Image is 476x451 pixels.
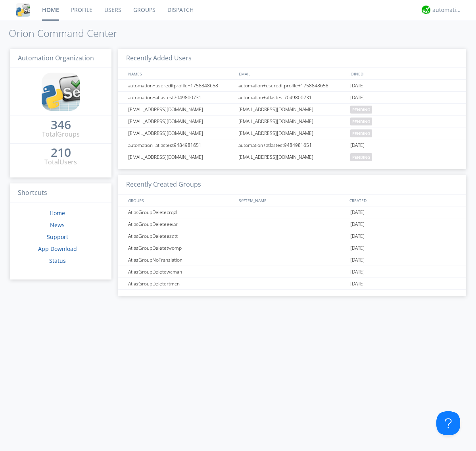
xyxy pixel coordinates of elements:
[118,278,466,290] a: AtlasGroupDeletertmcn[DATE]
[350,129,372,137] span: pending
[350,139,365,151] span: [DATE]
[50,209,65,217] a: Home
[350,153,372,161] span: pending
[118,254,466,266] a: AtlasGroupNoTranslation[DATE]
[118,116,466,127] a: [EMAIL_ADDRESS][DOMAIN_NAME][EMAIL_ADDRESS][DOMAIN_NAME]pending
[126,80,236,91] div: automation+usereditprofile+1758848658
[350,278,365,290] span: [DATE]
[118,92,466,104] a: automation+atlastest7049800731automation+atlastest7049800731[DATE]
[126,266,236,278] div: AtlasGroupDeletewcmah
[51,148,71,158] a: 210
[350,230,365,242] span: [DATE]
[126,195,235,206] div: GROUPS
[118,49,466,68] h3: Recently Added Users
[350,254,365,266] span: [DATE]
[237,195,347,206] div: SYSTEM_NAME
[236,139,348,151] div: automation+atlastest9484981651
[126,230,236,242] div: AtlasGroupDeleteezqtt
[51,121,71,129] div: 346
[18,54,94,62] span: Automation Organization
[350,92,365,104] span: [DATE]
[350,242,365,254] span: [DATE]
[126,92,236,103] div: automation+atlastest7049800731
[42,130,80,139] div: Total Groups
[118,104,466,116] a: [EMAIL_ADDRESS][DOMAIN_NAME][EMAIL_ADDRESS][DOMAIN_NAME]pending
[118,242,466,254] a: AtlasGroupDeletetwomp[DATE]
[236,80,348,91] div: automation+usereditprofile+1758848658
[236,116,348,127] div: [EMAIL_ADDRESS][DOMAIN_NAME]
[126,218,236,230] div: AtlasGroupDeleteeeiar
[50,221,65,229] a: News
[347,68,459,79] div: JOINED
[126,68,235,79] div: NAMES
[118,175,466,195] h3: Recently Created Groups
[118,139,466,151] a: automation+atlastest9484981651automation+atlastest9484981651[DATE]
[126,206,236,218] div: AtlasGroupDeletezrqzl
[436,411,460,435] iframe: Toggle Customer Support
[118,80,466,92] a: automation+usereditprofile+1758848658automation+usereditprofile+1758848658[DATE]
[118,230,466,242] a: AtlasGroupDeleteezqtt[DATE]
[16,3,30,17] img: cddb5a64eb264b2086981ab96f4c1ba7
[126,139,236,151] div: automation+atlastest9484981651
[126,151,236,163] div: [EMAIL_ADDRESS][DOMAIN_NAME]
[350,106,372,114] span: pending
[350,80,365,92] span: [DATE]
[126,278,236,289] div: AtlasGroupDeletertmcn
[47,233,68,241] a: Support
[422,6,430,14] img: d2d01cd9b4174d08988066c6d424eccd
[350,266,365,278] span: [DATE]
[118,218,466,230] a: AtlasGroupDeleteeeiar[DATE]
[432,6,462,14] div: automation+atlas
[118,266,466,278] a: AtlasGroupDeletewcmah[DATE]
[350,206,365,218] span: [DATE]
[236,104,348,115] div: [EMAIL_ADDRESS][DOMAIN_NAME]
[51,148,71,156] div: 210
[118,151,466,163] a: [EMAIL_ADDRESS][DOMAIN_NAME][EMAIL_ADDRESS][DOMAIN_NAME]pending
[42,73,80,111] img: cddb5a64eb264b2086981ab96f4c1ba7
[44,158,77,167] div: Total Users
[126,127,236,139] div: [EMAIL_ADDRESS][DOMAIN_NAME]
[38,245,77,252] a: App Download
[350,118,372,125] span: pending
[350,218,365,230] span: [DATE]
[10,183,111,203] h3: Shortcuts
[236,151,348,163] div: [EMAIL_ADDRESS][DOMAIN_NAME]
[49,257,66,264] a: Status
[236,127,348,139] div: [EMAIL_ADDRESS][DOMAIN_NAME]
[126,242,236,254] div: AtlasGroupDeletetwomp
[237,68,347,79] div: EMAIL
[347,195,459,206] div: CREATED
[126,116,236,127] div: [EMAIL_ADDRESS][DOMAIN_NAME]
[236,92,348,103] div: automation+atlastest7049800731
[51,121,71,130] a: 346
[126,104,236,115] div: [EMAIL_ADDRESS][DOMAIN_NAME]
[118,206,466,218] a: AtlasGroupDeletezrqzl[DATE]
[118,127,466,139] a: [EMAIL_ADDRESS][DOMAIN_NAME][EMAIL_ADDRESS][DOMAIN_NAME]pending
[126,254,236,266] div: AtlasGroupNoTranslation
